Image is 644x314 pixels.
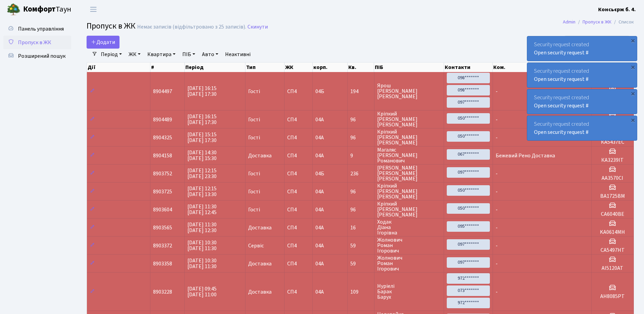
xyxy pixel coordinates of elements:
a: Скинути [247,24,268,30]
span: Кріпкий [PERSON_NAME] [PERSON_NAME] [377,129,441,145]
span: 59 [350,261,371,266]
span: СП4 [287,153,310,158]
h5: AI5120AT [594,265,631,272]
h5: ВА1725ВМ [594,193,631,199]
button: Переключити навігацію [85,4,102,15]
span: СП4 [287,117,310,122]
span: - [496,134,498,141]
span: Доставка [248,289,272,295]
span: 04А [315,134,324,141]
span: 96 [350,189,371,194]
div: × [629,37,636,44]
span: СП4 [287,89,310,94]
span: Ярош [PERSON_NAME] [PERSON_NAME] [377,83,441,99]
span: 9 [350,153,371,158]
span: - [496,116,498,123]
a: ПІБ [180,49,198,60]
span: 04А [315,288,324,296]
span: Гості [248,171,260,176]
span: 16 [350,225,371,230]
span: СП4 [287,225,310,230]
img: logo.png [7,3,20,16]
span: Жолнович Роман Ігорович [377,237,441,254]
span: Доставка [248,225,272,230]
span: 04А [315,224,324,231]
span: Бежевий Рено Доставка [496,152,555,159]
span: Гості [248,117,260,122]
th: Кв. [348,63,374,72]
span: 04А [315,242,324,249]
span: 8903725 [153,188,172,195]
a: Open security request # [534,128,589,136]
span: 8903752 [153,170,172,177]
div: Security request created [527,89,637,114]
span: 8903565 [153,224,172,231]
b: Комфорт [23,4,56,15]
span: Пропуск в ЖК [18,39,51,46]
div: Security request created [527,116,637,140]
span: 96 [350,117,371,122]
div: Немає записів (відфільтровано з 25 записів). [137,24,246,30]
span: [DATE] 10:30 [DATE] 11:30 [187,257,217,270]
span: Сервіс [248,243,264,248]
th: корп. [313,63,348,72]
div: Security request created [527,36,637,61]
span: Гості [248,89,260,94]
span: Додати [91,38,115,46]
span: [DATE] 16:15 [DATE] 17:30 [187,85,217,98]
span: 8904158 [153,152,172,159]
span: [DATE] 12:15 [DATE] 13:30 [187,185,217,198]
span: Панель управління [18,25,64,33]
h5: СА6040ВЕ [594,211,631,217]
h5: АА3570СІ [594,175,631,181]
h5: CA5497HT [594,247,631,254]
span: 96 [350,135,371,140]
a: ЖК [126,49,143,60]
a: Період [98,49,125,60]
span: [DATE] 15:15 [DATE] 17:30 [187,131,217,144]
th: Контакти [444,63,493,72]
span: 8903604 [153,206,172,213]
span: [PERSON_NAME] [PERSON_NAME] [PERSON_NAME] [377,165,441,181]
span: 96 [350,207,371,212]
span: - [496,188,498,195]
div: × [629,90,636,97]
span: СП4 [287,261,310,266]
span: - [496,260,498,267]
a: Додати [87,36,119,49]
span: 04Б [315,170,324,177]
span: [DATE] 11:30 [DATE] 12:45 [187,203,217,216]
span: - [496,170,498,177]
div: × [629,64,636,70]
th: # [150,63,185,72]
span: Таун [23,4,71,15]
div: Security request created [527,63,637,87]
h5: КА3239ІТ [594,157,631,163]
span: - [496,242,498,249]
a: Квартира [145,49,178,60]
span: Розширений пошук [18,52,66,60]
a: Пропуск в ЖК [3,36,71,49]
span: 8903372 [153,242,172,249]
th: Період [185,63,245,72]
span: СП4 [287,171,310,176]
span: СП4 [287,207,310,212]
span: Магаляс [PERSON_NAME] Романович [377,147,441,163]
span: [DATE] 11:30 [DATE] 12:30 [187,221,217,234]
span: [DATE] 16:15 [DATE] 17:30 [187,113,217,126]
h5: KA0614MH [594,229,631,235]
span: 04А [315,152,324,159]
span: 04А [315,260,324,267]
span: [DATE] 12:15 [DATE] 23:30 [187,167,217,180]
span: 194 [350,89,371,94]
span: 8903228 [153,288,172,296]
span: - [496,224,498,231]
span: СП4 [287,189,310,194]
a: Розширений пошук [3,49,71,63]
span: 04А [315,116,324,123]
th: Ком. [493,63,591,72]
h5: КА5437ЕС [594,139,631,145]
th: Дії [87,63,150,72]
span: 8904489 [153,116,172,123]
span: Гості [248,189,260,194]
